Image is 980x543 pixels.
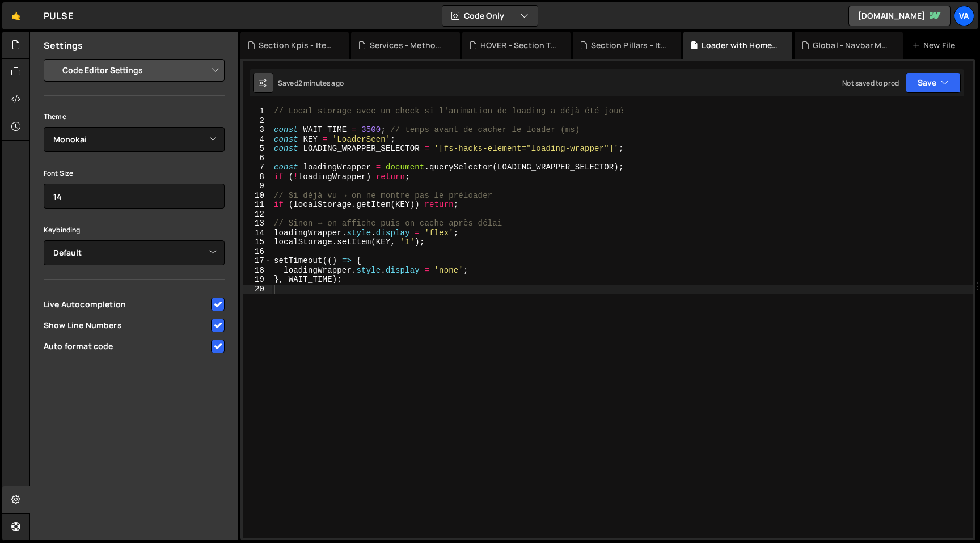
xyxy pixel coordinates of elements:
span: Auto format code [44,341,209,352]
div: 7 [243,163,272,172]
div: 9 [243,181,272,191]
div: 18 [243,266,272,275]
div: 1 [243,107,272,116]
div: 12 [243,210,272,219]
div: 15 [243,237,272,247]
div: 20 [243,285,272,294]
span: Show Line Numbers [44,320,209,331]
button: Code Only [442,6,538,26]
div: 5 [243,144,272,154]
div: 3 [243,125,272,135]
div: 16 [243,247,272,257]
div: Services - Method Animation.js [370,40,446,51]
div: 11 [243,200,272,210]
div: Loader with Home Intro - Once Per Day.js [702,40,778,51]
div: PULSE [44,9,73,23]
div: 2 minutes ago [298,78,344,88]
div: New File [912,40,960,51]
div: 14 [243,228,272,238]
div: 13 [243,219,272,228]
div: 2 [243,116,272,126]
label: Font Size [44,168,73,179]
span: Live Autocompletion [44,299,209,310]
div: 19 [243,275,272,285]
div: HOVER - Section Testimonials - Items Hover.js [480,40,557,51]
div: 4 [243,135,272,145]
h2: Settings [44,39,83,52]
div: Section Pillars - Items Hover.js [591,40,668,51]
label: Keybinding [44,224,81,236]
div: Not saved to prod [842,78,899,88]
a: [DOMAIN_NAME] [848,6,951,26]
div: 8 [243,172,272,182]
label: Theme [44,111,66,122]
div: Global - Navbar Menu Open.js [813,40,889,51]
a: 🤙 [2,2,30,29]
div: 6 [243,154,272,163]
div: 17 [243,256,272,266]
div: 10 [243,191,272,201]
div: Section Kpis - Item Hover.js [259,40,335,51]
div: Saved [278,78,344,88]
button: Save [906,73,961,93]
a: Va [954,6,974,26]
